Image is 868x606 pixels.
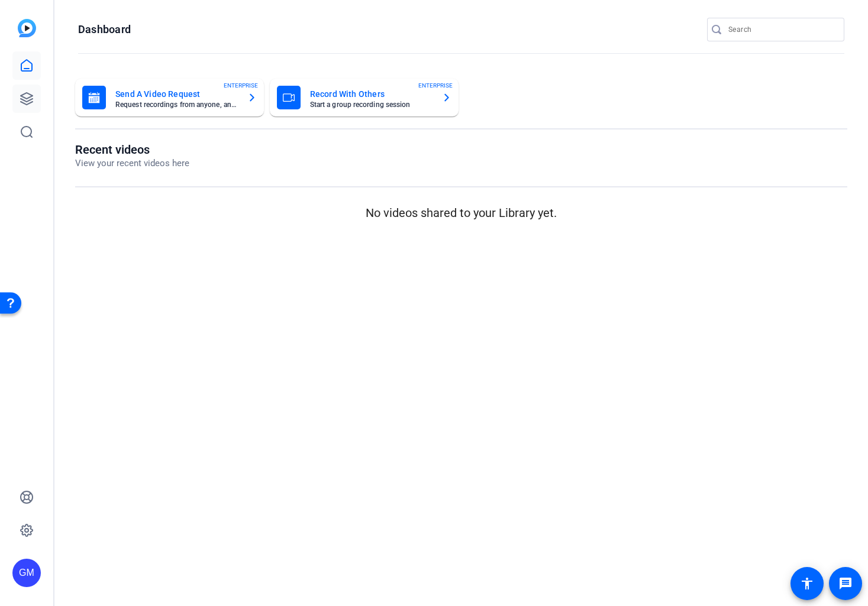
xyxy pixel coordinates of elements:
[418,81,453,90] span: ENTERPRISE
[728,22,835,37] input: Search
[75,157,189,170] p: View your recent videos here
[18,19,36,37] img: blue-gradient.svg
[75,79,264,116] button: Send A Video RequestRequest recordings from anyone, anywhereENTERPRISE
[78,22,131,37] h1: Dashboard
[224,81,258,90] span: ENTERPRISE
[800,576,814,591] mat-icon: accessibility
[115,87,238,101] mat-card-title: Send A Video Request
[270,79,459,116] button: Record With OthersStart a group recording sessionENTERPRISE
[115,101,238,108] mat-card-subtitle: Request recordings from anyone, anywhere
[310,101,433,108] mat-card-subtitle: Start a group recording session
[75,142,189,157] h1: Recent videos
[75,204,847,222] p: No videos shared to your Library yet.
[12,559,41,587] div: GM
[838,576,853,591] mat-icon: message
[310,87,433,101] mat-card-title: Record With Others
